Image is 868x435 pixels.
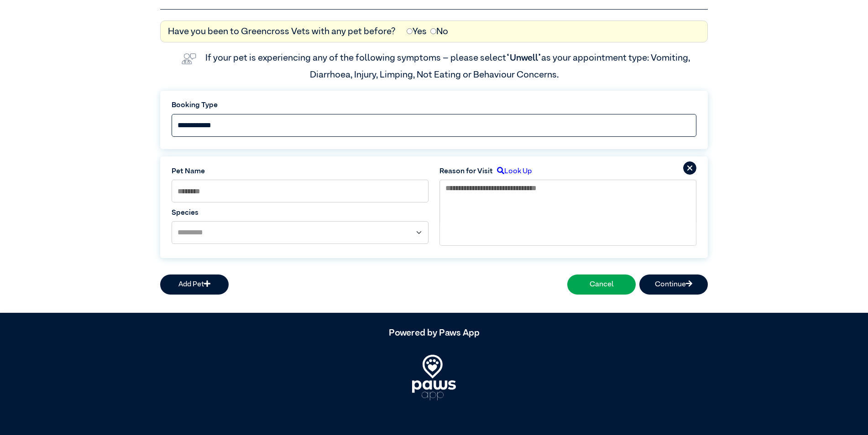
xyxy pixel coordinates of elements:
[172,100,696,111] label: Booking Type
[567,274,636,295] button: Cancel
[160,327,708,338] h5: Powered by Paws App
[506,53,541,62] span: “Unwell”
[412,355,456,400] img: PawsApp
[205,53,692,79] label: If your pet is experiencing any of the following symptoms – please select as your appointment typ...
[430,28,436,34] input: No
[172,207,429,218] label: Species
[168,25,396,38] label: Have you been to Greencross Vets with any pet before?
[639,274,708,295] button: Continue
[178,50,200,68] img: vet
[439,166,493,177] label: Reason for Visit
[160,274,229,295] button: Add Pet
[407,25,427,38] label: Yes
[172,166,429,177] label: Pet Name
[430,25,448,38] label: No
[493,166,532,177] label: Look Up
[407,28,413,34] input: Yes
